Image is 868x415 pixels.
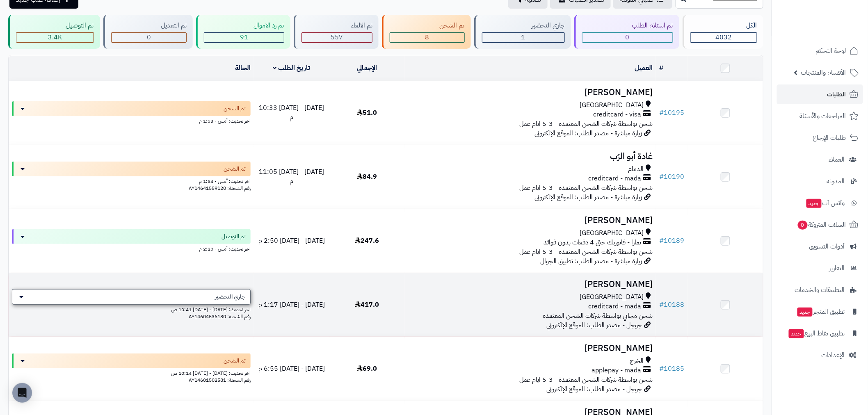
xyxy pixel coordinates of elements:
[12,176,251,185] div: اخر تحديث: أمس - 1:54 م
[408,344,653,353] h3: [PERSON_NAME]
[540,256,642,266] span: زيارة مباشرة - مصدر الطلب: تطبيق الجوال
[659,172,684,182] a: #10190
[777,171,863,191] a: المدونة
[408,280,653,289] h3: [PERSON_NAME]
[715,32,732,42] span: 4032
[544,238,641,247] span: تمارا - فاتورتك حتى 4 دفعات بدون فوائد
[829,154,845,165] span: العملاء
[582,21,673,30] div: تم استلام الطلب
[822,349,845,361] span: الإعدادات
[777,193,863,213] a: وآتس آبجديد
[777,106,863,126] a: المراجعات والأسئلة
[659,364,664,374] span: #
[189,185,251,192] span: رقم الشحنة: AY14641559120
[659,63,663,73] a: #
[408,88,653,97] h3: [PERSON_NAME]
[222,233,246,241] span: تم التوصيل
[777,150,863,169] a: العملاء
[425,32,429,42] span: 8
[16,33,94,42] div: 3375
[592,366,641,375] span: applepay - mada
[795,284,845,296] span: التطبيقات والخدمات
[777,258,863,278] a: التقارير
[482,33,565,42] div: 1
[543,311,653,321] span: شحن مجاني بواسطة شركات الشحن المعتمدة
[659,108,684,118] a: #10195
[331,32,343,42] span: 557
[580,228,644,238] span: [GEOGRAPHIC_DATA]
[659,300,684,310] a: #10188
[519,183,653,193] span: شحن بواسطة شركات الشحن المعتمدة - 3-5 ايام عمل
[797,306,845,317] span: تطبيق المتجر
[302,21,373,30] div: تم الالغاء
[240,32,248,42] span: 91
[357,63,377,73] a: الإجمالي
[659,364,684,374] a: #10185
[659,108,664,118] span: #
[473,15,573,49] a: جاري التحضير 1
[111,21,187,30] div: تم التعديل
[777,84,863,104] a: الطلبات
[777,302,863,322] a: تطبيق المتجرجديد
[593,110,641,119] span: creditcard - visa
[292,15,381,49] a: تم الالغاء 557
[355,300,379,310] span: 417.0
[681,15,765,49] a: الكل4032
[827,89,846,100] span: الطلبات
[390,21,465,30] div: تم الشحن
[546,320,642,330] span: جوجل - مصدر الطلب: الموقع الإلكتروني
[827,176,845,187] span: المدونة
[258,236,325,246] span: [DATE] - [DATE] 2:50 م
[235,63,251,73] a: الحالة
[806,199,822,208] span: جديد
[777,215,863,235] a: السلات المتروكة0
[482,21,565,30] div: جاري التحضير
[797,219,846,230] span: السلات المتروكة
[659,236,684,246] a: #10189
[189,313,251,320] span: رقم الشحنة: AY14604536180
[357,172,377,182] span: 84.9
[580,292,644,302] span: [GEOGRAPHIC_DATA]
[357,364,377,374] span: 69.0
[194,15,292,49] a: تم رد الاموال 91
[224,357,246,365] span: تم الشحن
[546,384,642,394] span: جوجل - مصدر الطلب: الموقع الإلكتروني
[816,45,846,57] span: لوحة التحكم
[797,308,813,317] span: جديد
[573,15,681,49] a: تم استلام الطلب 0
[12,305,251,313] div: اخر تحديث: [DATE] - [DATE] 10:41 ص
[788,328,845,339] span: تطبيق نقاط البيع
[659,172,664,182] span: #
[48,32,62,42] span: 3.4K
[588,174,641,183] span: creditcard - mada
[259,167,324,186] span: [DATE] - [DATE] 11:05 م
[659,300,664,310] span: #
[801,67,846,78] span: الأقسام والمنتجات
[535,128,642,138] span: زيارة مباشرة - مصدر الطلب: الموقع الإلكتروني
[630,356,644,366] span: الخرج
[204,33,284,42] div: 91
[690,21,758,30] div: الكل
[302,33,372,42] div: 557
[626,32,630,42] span: 0
[519,375,653,385] span: شحن بواسطة شركات الشحن المعتمدة - 3-5 ايام عمل
[777,128,863,148] a: طلبات الإرجاع
[408,152,653,161] h3: غادة أبو الرُب
[215,293,245,301] span: جاري التحضير
[521,32,525,42] span: 1
[357,108,377,118] span: 51.0
[12,368,251,377] div: اخر تحديث: [DATE] - [DATE] 10:14 ص
[12,244,251,253] div: اخر تحديث: أمس - 2:20 م
[800,110,846,122] span: المراجعات والأسئلة
[380,15,473,49] a: تم الشحن 8
[12,383,32,403] div: Open Intercom Messenger
[204,21,284,30] div: تم رد الاموال
[628,164,644,174] span: الدمام
[7,15,102,49] a: تم التوصيل 3.4K
[147,32,151,42] span: 0
[809,241,845,252] span: أدوات التسويق
[806,197,845,209] span: وآتس آب
[635,63,653,73] a: العميل
[777,41,863,61] a: لوحة التحكم
[813,132,846,144] span: طلبات الإرجاع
